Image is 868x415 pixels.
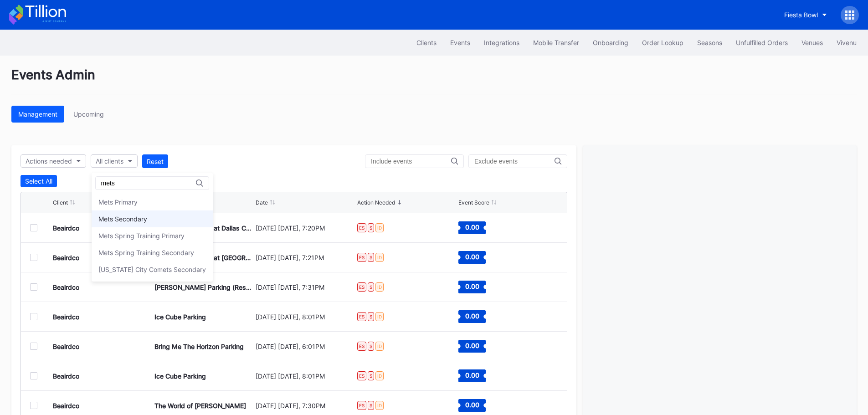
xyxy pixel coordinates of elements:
div: Mets Primary [98,198,138,206]
div: Mets Secondary [98,215,147,223]
div: [US_STATE] City Comets Secondary [98,266,206,273]
div: Mets Spring Training Secondary [98,249,194,256]
div: Mets Spring Training Primary [98,232,185,240]
input: Search [101,179,181,187]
